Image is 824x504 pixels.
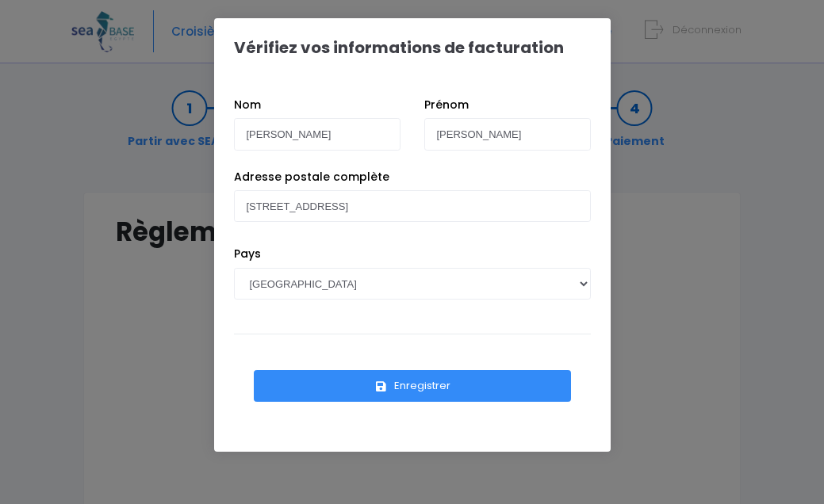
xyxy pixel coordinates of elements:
[424,97,469,113] label: Prénom
[234,38,564,57] h1: Vérifiez vos informations de facturation
[234,169,389,185] label: Adresse postale complète
[234,246,261,262] label: Pays
[234,97,261,113] label: Nom
[254,370,571,402] button: Enregistrer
